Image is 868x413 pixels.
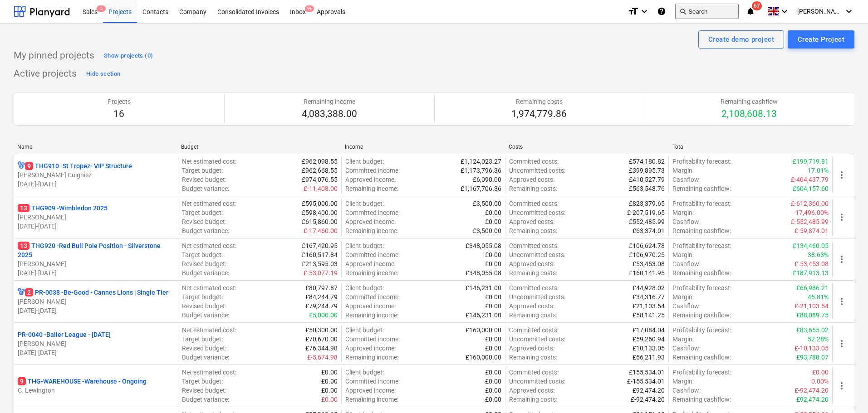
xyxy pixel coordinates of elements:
[302,97,357,106] p: Remaining income
[639,6,650,17] i: keyboard_arrow_down
[633,344,665,353] p: £10,133.05
[509,241,559,250] p: Committed costs :
[461,157,501,166] p: £1,124,023.27
[511,108,567,121] p: 1,974,779.86
[812,368,829,377] p: £0.00
[305,301,338,311] p: £79,244.79
[509,311,557,320] p: Remaining costs :
[672,166,694,175] p: Margin :
[672,157,731,166] p: Profitability forecast :
[302,217,338,226] p: £615,860.00
[672,259,701,268] p: Cashflow :
[672,208,694,217] p: Margin :
[629,166,665,175] p: £399,895.73
[18,242,29,250] span: 13
[509,353,557,362] p: Remaining costs :
[485,208,501,217] p: £0.00
[509,377,565,386] p: Uncommitted costs :
[511,97,567,106] p: Remaining costs
[182,199,236,208] p: Net estimated cost :
[633,259,665,268] p: £53,453.08
[633,386,665,395] p: £92,474.20
[182,241,236,250] p: Net estimated cost :
[302,241,338,250] p: £167,420.95
[97,5,106,12] span: 5
[305,283,338,292] p: £80,797.87
[721,97,778,106] p: Remaining cashflow
[18,161,174,189] div: 9THG910 -St Tropez- VIP Structure[PERSON_NAME] Cuigniez[DATE]-[DATE]
[629,175,665,184] p: £410,527.79
[18,377,174,395] div: 9THG-WAREHOUSE -Warehouse - OngoingC. Lewington
[633,226,665,235] p: £63,374.01
[345,292,400,301] p: Committed income :
[672,292,694,301] p: Margin :
[108,108,131,121] p: 16
[305,292,338,301] p: £84,244.79
[466,268,501,277] p: £348,055.08
[633,292,665,301] p: £34,316.77
[18,268,174,277] p: [DATE] - [DATE]
[509,250,565,259] p: Uncommitted costs :
[18,204,174,231] div: 13THG909 -Wimbledon 2025[PERSON_NAME][DATE]-[DATE]
[182,301,226,311] p: Revised budget :
[509,268,557,277] p: Remaining costs :
[14,49,94,62] p: My pinned projects
[182,386,226,395] p: Revised budget :
[672,250,694,259] p: Margin :
[345,184,398,193] p: Remaining income :
[485,377,501,386] p: £0.00
[672,144,829,150] div: Total
[485,368,501,377] p: £0.00
[461,166,501,175] p: £1,173,796.36
[672,268,731,277] p: Remaining cashflow :
[345,268,398,277] p: Remaining income :
[794,226,829,235] p: £-59,874.01
[509,344,554,353] p: Approved costs :
[843,6,854,17] i: keyboard_arrow_down
[108,97,131,106] p: Projects
[627,208,665,217] p: £-207,519.65
[629,368,665,377] p: £155,534.01
[672,199,731,208] p: Profitability forecast :
[485,335,501,344] p: £0.00
[791,217,829,226] p: £-552,485.99
[672,241,731,250] p: Profitability forecast :
[18,377,26,385] span: 9
[18,180,174,189] p: [DATE] - [DATE]
[182,395,229,404] p: Budget variance :
[182,283,236,292] p: Net estimated cost :
[793,241,829,250] p: £134,460.05
[182,311,229,320] p: Budget variance :
[466,283,501,292] p: £146,231.00
[182,184,229,193] p: Budget variance :
[629,184,665,193] p: £563,548.76
[461,184,501,193] p: £1,167,706.36
[25,288,33,296] span: 2
[345,368,384,377] p: Client budget :
[18,288,25,297] div: Project has multi currencies enabled
[302,259,338,268] p: £213,595.03
[345,326,384,335] p: Client budget :
[345,311,398,320] p: Remaining income :
[698,30,784,49] button: Create demo project
[796,353,829,362] p: £93,788.07
[182,217,226,226] p: Revised budget :
[629,268,665,277] p: £160,141.95
[509,208,565,217] p: Uncommitted costs :
[808,166,829,175] p: 17.01%
[345,301,396,311] p: Approved income :
[808,335,829,344] p: 52.28%
[18,306,174,315] p: [DATE] - [DATE]
[631,395,665,404] p: £-92,474.20
[345,226,398,235] p: Remaining income :
[304,268,338,277] p: £-53,077.19
[345,335,400,344] p: Committed income :
[18,339,174,348] p: [PERSON_NAME]
[18,348,174,357] p: [DATE] - [DATE]
[321,395,338,404] p: £0.00
[509,259,554,268] p: Approved costs :
[836,212,847,223] span: more_vert
[18,386,174,395] p: C. Lewington
[302,108,357,121] p: 4,083,388.00
[18,377,147,386] p: THG-WAREHOUSE - Warehouse - Ongoing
